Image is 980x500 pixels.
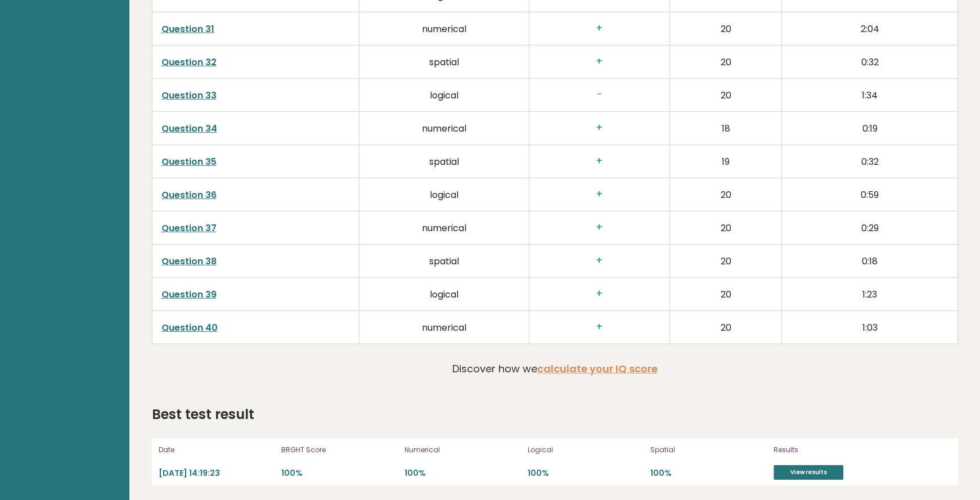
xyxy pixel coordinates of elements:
td: numerical [359,311,529,344]
td: 20 [670,211,782,245]
td: 0:59 [782,178,957,211]
a: View results [774,465,843,480]
td: 20 [670,79,782,112]
td: 20 [670,178,782,211]
h3: + [538,255,660,267]
h3: + [538,288,660,300]
td: 2:04 [782,12,957,46]
a: Question 34 [161,122,217,135]
td: spatial [359,245,529,278]
td: 0:19 [782,112,957,145]
p: 100% [650,468,767,479]
p: 100% [281,468,398,479]
td: 1:23 [782,278,957,311]
h3: + [538,321,660,333]
h3: + [538,56,660,67]
p: Logical [528,445,644,455]
a: Question 31 [161,22,214,35]
p: BRGHT Score [281,445,398,455]
td: 1:34 [782,79,957,112]
h3: + [538,222,660,233]
h3: - [538,89,660,101]
td: 0:32 [782,46,957,79]
a: Question 32 [161,56,217,69]
td: 0:29 [782,211,957,245]
td: logical [359,79,529,112]
td: 1:03 [782,311,957,344]
h3: + [538,155,660,167]
a: Question 33 [161,89,217,102]
a: Question 36 [161,188,217,201]
p: Discover how we [452,361,658,376]
td: logical [359,178,529,211]
td: 20 [670,12,782,46]
td: spatial [359,145,529,178]
td: 20 [670,311,782,344]
td: 20 [670,278,782,311]
p: 100% [528,468,644,479]
h3: + [538,188,660,200]
td: spatial [359,46,529,79]
td: numerical [359,12,529,46]
a: calculate your IQ score [537,362,658,376]
p: Results [774,445,892,455]
p: 100% [404,468,521,479]
h3: + [538,22,660,34]
a: Question 39 [161,288,217,301]
td: logical [359,278,529,311]
td: 20 [670,46,782,79]
p: Spatial [650,445,767,455]
td: numerical [359,112,529,145]
td: 20 [670,245,782,278]
a: Question 38 [161,255,217,268]
a: Question 40 [161,321,218,334]
p: Date [159,445,275,455]
a: Question 37 [161,222,217,235]
h2: Best test result [152,404,254,425]
td: 19 [670,145,782,178]
td: 0:32 [782,145,957,178]
td: 18 [670,112,782,145]
p: [DATE] 14:19:23 [159,468,275,479]
a: Question 35 [161,155,217,168]
td: numerical [359,211,529,245]
p: Numerical [404,445,521,455]
td: 0:18 [782,245,957,278]
h3: + [538,122,660,134]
